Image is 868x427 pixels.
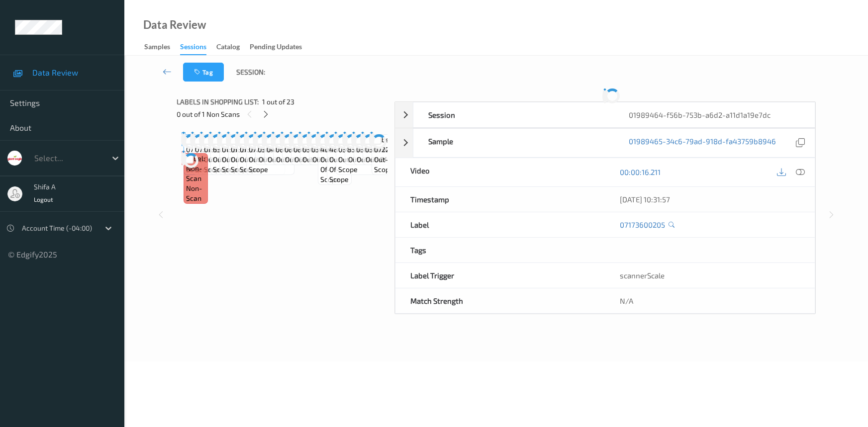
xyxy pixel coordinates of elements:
[186,154,205,183] span: Label: Non-Scan
[329,155,349,184] span: out-of-scope
[338,155,381,174] span: out-of-scope
[177,97,259,107] span: Labels in shopping list:
[180,40,216,55] a: Sessions
[276,155,319,165] span: out-of-scope
[144,42,170,54] div: Samples
[312,155,356,165] span: out-of-scope
[250,42,302,54] div: Pending Updates
[240,155,282,174] span: out-of-scope
[186,183,205,203] span: non-scan
[177,108,387,120] div: 0 out of 1 Non Scans
[620,194,800,204] div: [DATE] 10:31:57
[183,63,224,82] button: Tag
[213,155,255,174] span: out-of-scope
[262,97,294,107] span: 1 out of 23
[366,155,409,165] span: out-of-scope
[294,155,338,165] span: out-of-scope
[395,158,605,186] div: Video
[374,155,416,174] span: out-of-scope
[605,288,815,313] div: N/A
[395,288,605,313] div: Match Strength
[395,263,605,288] div: Label Trigger
[268,155,311,165] span: out-of-scope
[614,102,815,127] div: 01989464-f56b-753b-a6d2-a11d1a19e7dc
[395,212,605,237] div: Label
[395,238,605,262] div: Tags
[236,67,265,77] span: Session:
[144,40,180,54] a: Samples
[629,136,776,150] a: 01989465-34c6-79ad-918d-fa43759b8946
[259,155,302,165] span: out-of-scope
[413,129,614,157] div: Sample
[357,155,400,165] span: out-of-scope
[250,40,312,54] a: Pending Updates
[302,155,346,165] span: out-of-scope
[143,20,206,30] div: Data Review
[222,155,265,174] span: out-of-scope
[395,187,605,212] div: Timestamp
[348,155,391,165] span: out-of-scope
[216,40,250,54] a: Catalog
[413,102,614,127] div: Session
[231,155,273,174] span: out-of-scope
[605,263,815,288] div: scannerScale
[180,42,206,55] div: Sessions
[620,220,665,230] a: 07173600205
[249,155,291,174] span: out-of-scope
[216,42,240,54] div: Catalog
[620,167,661,177] a: 00:00:16.211
[395,102,815,128] div: Session01989464-f56b-753b-a6d2-a11d1a19e7dc
[320,155,340,184] span: out-of-scope
[395,128,815,158] div: Sample01989465-34c6-79ad-918d-fa43759b8946
[285,155,328,165] span: out-of-scope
